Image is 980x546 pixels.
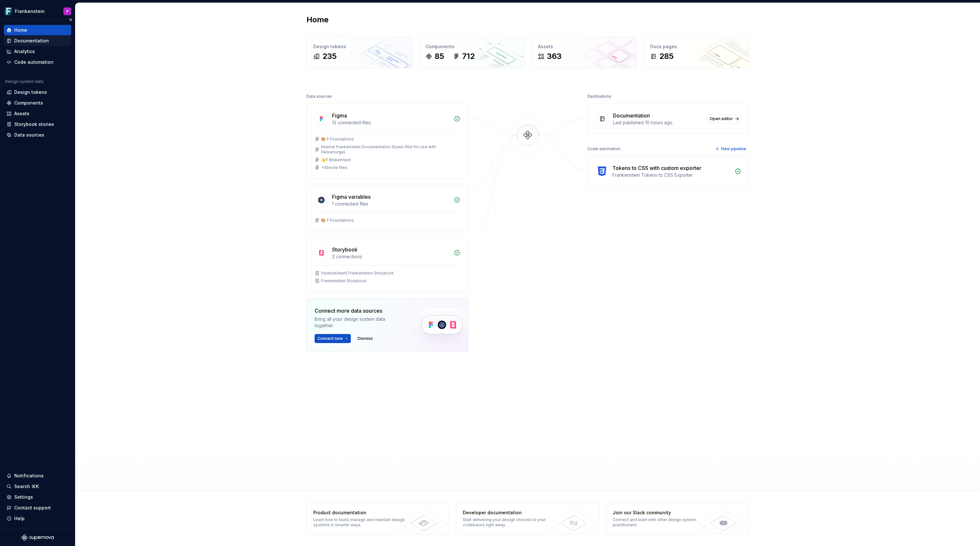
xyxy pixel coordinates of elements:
h2: Home [306,15,329,25]
div: Data sources [306,92,332,101]
div: 👆F Brukerinput [321,157,351,162]
div: Design tokens [313,43,406,50]
div: Figma [332,112,347,119]
a: Open editor [707,114,741,123]
div: Help [14,515,25,522]
a: Storybook2 connections(feature/next) Frankenstein StorybookFrankenstein Storybook [306,238,468,292]
div: Frankenstein Tokens to CSS Exporter [612,172,731,178]
div: Join our Slack community [613,509,707,516]
button: Connect new [315,334,351,343]
a: Home [4,25,71,35]
div: 🎨 F Foundations [321,137,354,142]
div: 1 connected files [332,201,450,207]
a: Assets [4,108,71,119]
button: Collapse sidebar [66,15,75,24]
button: FrankensteinP [1,4,74,18]
div: Destinations [587,92,611,101]
span: Dismiss [358,336,373,341]
div: Home [14,27,27,33]
a: Figma13 connected files🎨 F FoundationsInternal Frankenstein Documentation Styles (Not for use wit... [306,104,468,178]
div: 712 [462,51,475,61]
div: 285 [659,51,674,61]
div: Settings [14,494,33,500]
a: Documentation [4,36,71,46]
div: Analytics [14,48,35,55]
div: Frankenstein Storybook [321,278,367,284]
button: New pipeline [713,144,749,153]
div: Product documentation [313,509,407,516]
div: Internal Frankenstein Documentation Styles (Not for use with Helsenorge) [321,144,460,155]
div: Components [426,43,518,50]
div: Code automation [587,144,620,153]
a: Settings [4,492,71,502]
div: Design system data [5,79,43,84]
button: Notifications [4,471,71,481]
div: Learn how to build, manage and maintain design systems in smarter ways. [313,517,407,528]
div: Documentation [613,112,650,119]
div: Storybook [332,246,358,253]
svg: Supernova Logo [21,534,54,541]
div: Docs pages [650,43,742,50]
button: Help [4,513,71,524]
div: Frankenstein [15,8,45,15]
a: Data sources [4,130,71,140]
span: Open editor [710,116,733,121]
span: New pipeline [721,146,746,151]
a: Components85712 [419,37,525,68]
a: Design tokens [4,87,71,97]
a: Product documentationLearn how to build, manage and maintain design systems in smarter ways. [306,503,450,534]
div: 2 connections [332,253,450,260]
a: Assets363 [531,37,637,68]
a: Docs pages285 [643,37,749,68]
div: Figma variables [332,193,371,201]
div: Contact support [14,505,51,511]
a: Storybook stories [4,119,71,129]
div: 🎨 F Foundations [321,218,354,223]
div: Last published 10 hours ago [613,119,703,126]
div: Storybook stories [14,121,54,128]
div: Documentation [14,38,49,44]
div: 363 [547,51,562,61]
div: Tokens to CSS with custom exporter [612,164,701,172]
div: Code automation [14,59,53,65]
button: Dismiss [355,334,376,343]
div: Developer documentation [463,509,557,516]
div: Connect and learn with other design system practitioners. [613,517,707,528]
div: P [66,9,69,14]
button: Search ⌘K [4,481,71,492]
a: Design tokens235 [306,37,412,68]
div: + 10 more files [321,165,347,170]
div: Assets [14,110,29,117]
span: Connect new [317,336,343,341]
div: Design tokens [14,89,47,95]
div: Notifications [14,473,44,479]
div: Bring all your design system data together. [315,316,402,329]
img: d720e2f0-216c-474b-bea5-031157028467.png [5,7,12,15]
a: Components [4,98,71,108]
button: Contact support [4,503,71,513]
div: 13 connected files [332,119,450,126]
div: 85 [435,51,444,61]
a: Figma variables1 connected files🎨 F Foundations [306,185,468,231]
div: Assets [538,43,630,50]
div: Start delivering your design choices to your codebases right away. [463,517,557,528]
a: Join our Slack communityConnect and learn with other design system practitioners. [606,503,749,534]
div: Data sources [14,132,44,138]
div: Components [14,100,43,106]
a: Developer documentationStart delivering your design choices to your codebases right away. [456,503,599,534]
div: Connect more data sources [315,307,402,315]
a: Code automation [4,57,71,67]
div: Search ⌘K [14,483,39,490]
div: (feature/next) Frankenstein Storybook [321,271,394,276]
div: 235 [322,51,337,61]
a: Analytics [4,46,71,57]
